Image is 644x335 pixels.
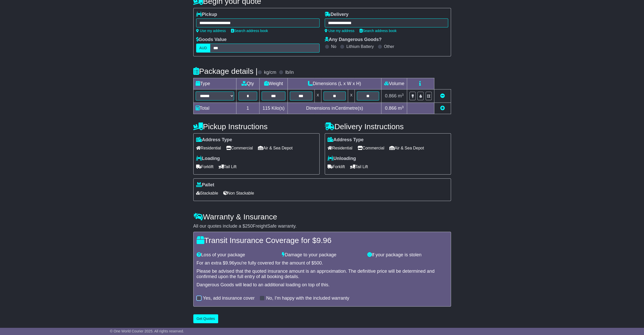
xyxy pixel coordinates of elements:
[259,103,288,114] td: Kilo(s)
[385,106,397,111] span: 0.866
[196,137,232,143] label: Address Type
[389,144,424,152] span: Air & Sea Depot
[193,224,451,229] div: All our quotes include a $ FreightSafe warranty.
[196,44,210,53] label: AUD
[223,189,254,197] span: Non Stackable
[197,236,448,245] h4: Transit Insurance Coverage for $
[360,29,397,33] a: Search address book
[226,144,253,152] span: Commercial
[193,67,258,75] h4: Package details |
[258,144,293,152] span: Air & Sea Depot
[196,189,218,197] span: Stackable
[196,156,220,161] label: Loading
[331,44,336,49] label: No
[285,70,294,75] label: lb/in
[219,163,237,171] span: Tail Lift
[193,122,320,131] h4: Pickup Instructions
[381,78,407,89] td: Volume
[358,144,384,152] span: Commercial
[398,93,404,98] span: m
[328,137,364,143] label: Address Type
[325,37,382,43] label: Any Dangerous Goods?
[194,252,280,258] div: Loss of your package
[225,260,234,266] span: 9.96
[193,103,236,114] td: Total
[288,103,381,114] td: Dimensions in Centimetre(s)
[314,260,322,266] span: 500
[325,12,349,17] label: Delivery
[348,89,354,103] td: x
[263,106,270,111] span: 115
[196,144,221,152] span: Residential
[197,282,448,288] div: Dangerous Goods will lead to an additional loading on top of this.
[264,70,276,75] label: kg/cm
[203,296,255,301] label: Yes, add insurance cover
[236,103,259,114] td: 1
[325,29,354,33] a: Use my address
[193,314,218,323] button: Get Quotes
[316,236,331,245] span: 9.96
[231,29,268,33] a: Search address book
[328,163,345,171] span: Forklift
[259,78,288,89] td: Weight
[328,156,356,161] label: Unloading
[266,296,349,301] label: No, I'm happy with the included warranty
[365,252,450,258] div: If your package is stolen
[110,329,184,333] span: © One World Courier 2025. All rights reserved.
[328,144,352,152] span: Residential
[346,44,374,49] label: Lithium Battery
[196,12,217,17] label: Pickup
[402,105,404,109] sup: 3
[245,224,253,229] span: 250
[440,106,445,111] a: Add new item
[193,78,236,89] td: Type
[197,269,448,280] div: Please be advised that the quoted insurance amount is an approximation. The definitive price will...
[279,252,365,258] div: Damage to your package
[402,93,404,97] sup: 3
[288,78,381,89] td: Dimensions (L x W x H)
[384,44,394,49] label: Other
[196,37,227,43] label: Goods Value
[385,93,397,98] span: 0.866
[196,29,226,33] a: Use my address
[440,93,445,98] a: Remove this item
[197,260,448,266] div: For an extra $ you're fully covered for the amount of $ .
[350,163,368,171] span: Tail Lift
[193,212,451,221] h4: Warranty & Insurance
[196,182,214,188] label: Pallet
[398,106,404,111] span: m
[325,122,451,131] h4: Delivery Instructions
[314,89,321,103] td: x
[196,163,214,171] span: Forklift
[236,78,259,89] td: Qty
